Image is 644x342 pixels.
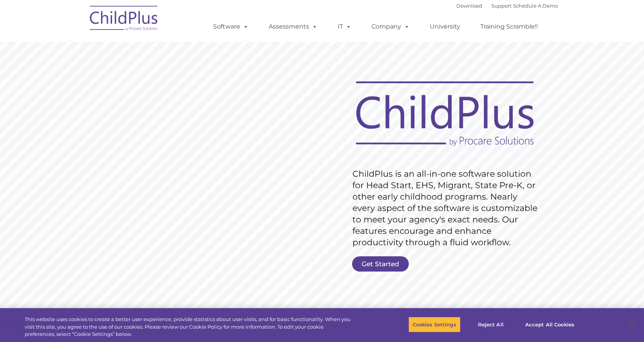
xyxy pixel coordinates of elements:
a: Support [491,3,512,9]
button: Close [623,316,640,333]
a: Assessments [261,19,325,34]
a: IT [330,19,359,34]
button: Accept All Cookies [521,316,579,332]
div: This website uses cookies to create a better user experience, provide statistics about user visit... [25,316,354,338]
a: Download [456,3,482,9]
a: University [422,19,468,34]
a: Company [364,19,417,34]
button: Cookies Settings [408,316,461,332]
a: Get Started [352,256,409,272]
rs-layer: ChildPlus is an all-in-one software solution for Head Start, EHS, Migrant, State Pre-K, or other ... [352,168,541,248]
font: | [456,3,558,9]
a: Schedule A Demo [513,3,558,9]
img: ChildPlus by Procare Solutions [86,0,162,38]
a: Software [206,19,256,34]
a: Training Scramble!! [473,19,545,34]
button: Reject All [467,316,515,332]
